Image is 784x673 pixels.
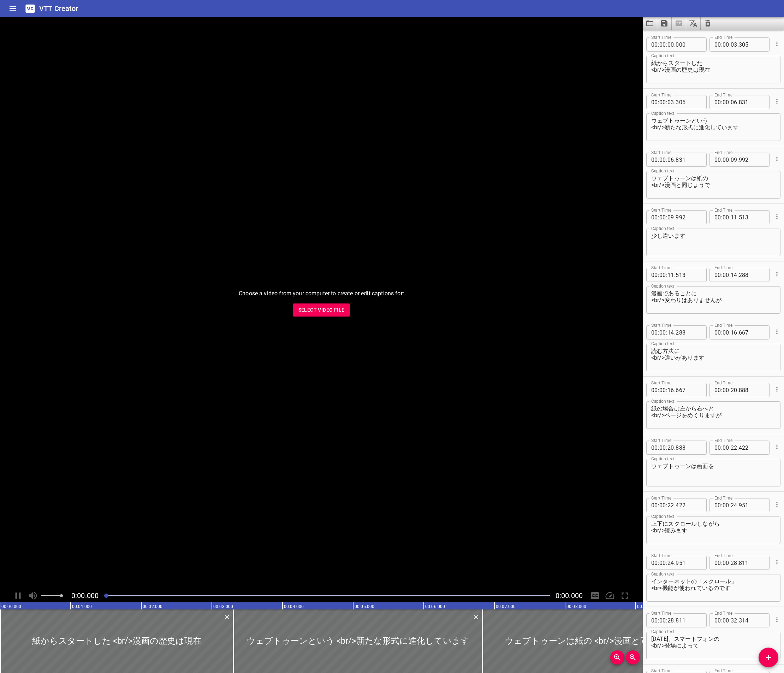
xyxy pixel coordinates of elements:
input: 288 [739,268,765,282]
span: : [666,383,667,397]
span: : [666,556,667,570]
button: Cue Options [772,154,782,164]
input: 513 [739,210,765,224]
input: 00 [714,613,721,627]
textarea: ウェブトゥーンという <br/>新たな形式に進化しています [651,117,776,137]
input: 305 [676,95,701,109]
input: 06 [667,153,674,167]
span: Video Duration [556,591,583,600]
div: Cue Options [772,150,780,168]
div: Delete Cue [471,612,480,621]
textarea: 漫画であることに <br/>変わりはありませんが [651,290,776,310]
input: 00 [723,95,729,109]
input: 28 [667,613,674,627]
span: . [737,383,739,397]
input: 00 [659,95,666,109]
input: 00 [651,556,658,570]
span: : [729,498,731,512]
span: : [658,613,659,627]
input: 00 [667,37,674,52]
span: . [737,613,739,627]
span: : [666,325,667,340]
input: 811 [739,556,765,570]
input: 14 [667,325,674,340]
button: Select Video File [293,303,350,317]
span: : [666,613,667,627]
input: 00 [651,613,658,627]
input: 24 [731,498,737,512]
span: : [729,153,731,167]
textarea: 紙の場合は左から右へと <br/>ページをめくりますが [651,405,776,425]
text: 00:04.000 [284,604,304,609]
input: 992 [739,153,765,167]
textarea: インターネットの「スクロール」 <br>機能が使われているのです [651,578,776,598]
svg: Save captions to file [660,19,669,28]
input: 00 [651,268,658,282]
input: 28 [731,556,737,570]
span: : [658,441,659,455]
span: : [721,153,723,167]
button: Cue Options [772,327,782,336]
span: . [674,613,676,627]
input: 00 [651,441,658,455]
input: 831 [676,153,701,167]
input: 00 [659,556,666,570]
textarea: 少し違います [651,232,776,253]
span: : [729,210,731,224]
span: : [666,268,667,282]
text: 00:07.000 [496,604,516,609]
span: : [729,325,731,340]
button: Zoom Out [626,650,640,665]
svg: Clear captions [703,19,712,28]
button: Add Cue [759,648,778,667]
span: Select Video File [298,306,345,314]
input: 000 [676,37,701,52]
button: Clear captions [701,17,715,30]
span: : [721,268,723,282]
span: : [658,498,659,512]
textarea: 紙からスタートした <br/>漫画の歴史は現在 [651,60,776,80]
div: Cue Options [772,92,780,111]
input: 422 [739,441,765,455]
input: 00 [714,556,721,570]
input: 00 [714,325,721,340]
div: Cue Options [772,323,780,341]
div: Cue Options [772,265,780,283]
input: 00 [723,325,729,340]
input: 22 [731,441,737,455]
input: 00 [714,95,721,109]
button: Cue Options [772,270,782,279]
input: 00 [651,325,658,340]
span: : [721,383,723,397]
input: 00 [659,325,666,340]
span: . [674,210,676,224]
span: : [658,95,659,109]
span: . [674,95,676,109]
textarea: ウェブトゥーンは紙の <br/>漫画と同じようで [651,175,776,195]
input: 513 [676,268,701,282]
button: Delete [222,612,232,621]
span: : [721,210,723,224]
span: . [674,556,676,570]
button: Load captions from file [643,17,657,30]
div: Cue Options [772,380,780,399]
input: 992 [676,210,701,224]
input: 16 [731,325,737,340]
button: Zoom In [610,650,624,665]
p: Choose a video from your computer to create or edit captions for: [239,289,404,298]
span: : [729,613,731,627]
button: Cue Options [772,39,782,48]
input: 20 [731,383,737,397]
input: 11 [731,210,737,224]
input: 314 [739,613,765,627]
span: : [729,95,731,109]
button: Cue Options [772,385,782,394]
div: Cue Options [772,495,780,514]
input: 951 [676,556,701,570]
div: Playback Speed [603,589,617,602]
text: 00:05.000 [355,604,374,609]
div: Play progress [104,595,550,596]
span: : [666,153,667,167]
input: 00 [714,383,721,397]
span: : [658,325,659,340]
